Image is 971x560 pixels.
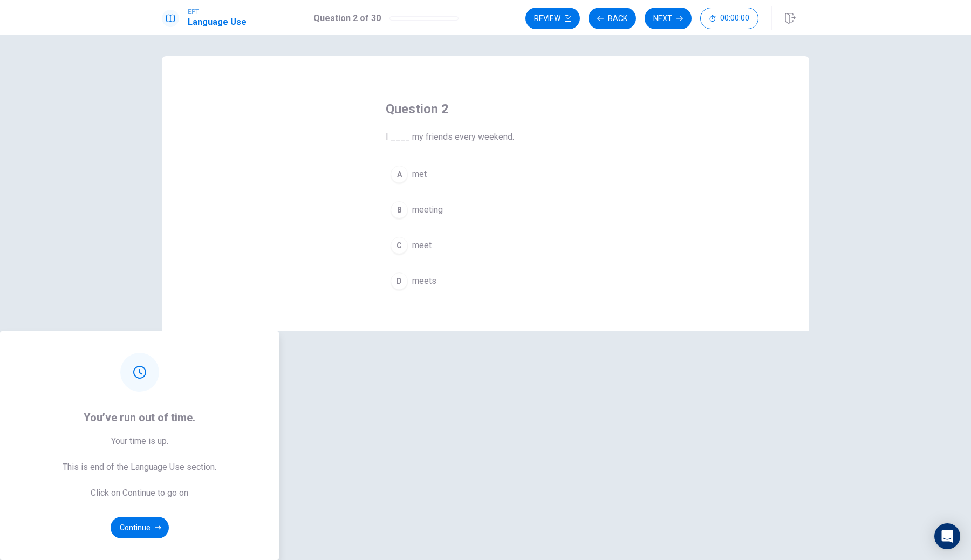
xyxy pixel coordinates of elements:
[700,8,758,29] button: 00:00:00
[525,8,580,29] button: Review
[111,517,169,538] button: Continue
[412,203,443,216] span: meeting
[645,8,692,29] button: Next
[391,201,408,218] div: B
[386,232,585,259] button: Cmeet
[589,8,636,29] button: Back
[188,8,247,16] span: EPT
[391,272,408,290] div: D
[386,131,585,144] span: I ____ my friends every weekend.
[391,237,408,254] div: C
[386,196,585,223] button: Bmeeting
[412,168,427,181] span: met
[386,100,585,118] h4: Question 2
[391,166,408,183] div: A
[386,268,585,295] button: Dmeets
[313,12,381,25] h1: Question 2 of 30
[188,16,247,29] h1: Language Use
[934,523,960,549] div: Open Intercom Messenger
[386,161,585,188] button: Amet
[63,435,216,500] span: Your time is up. This is end of the Language Use section. Click on Continue to go on
[412,239,432,252] span: meet
[412,275,436,288] span: meets
[720,14,749,23] span: 00:00:00
[63,409,216,426] span: You’ve run out of time.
